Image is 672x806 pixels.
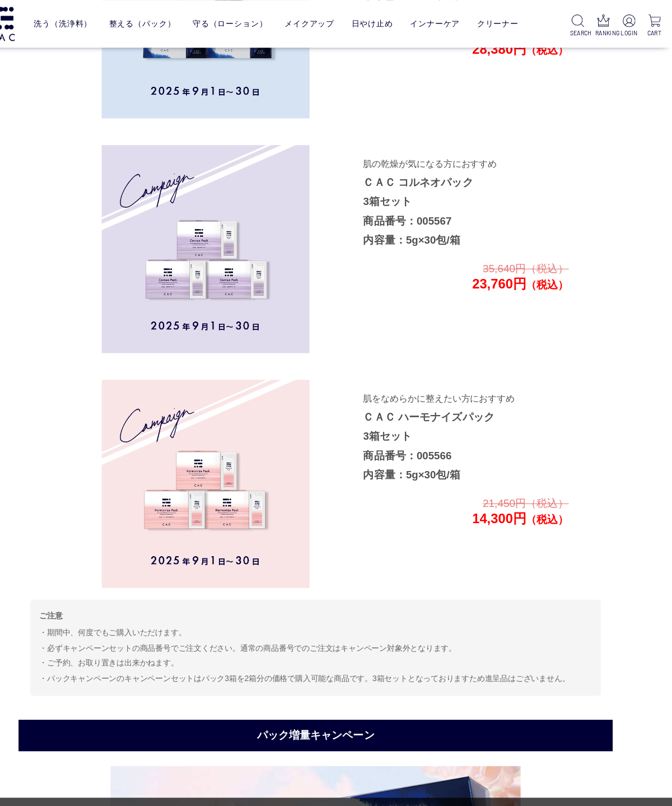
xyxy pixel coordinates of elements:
p: 14,300円 [380,467,575,497]
p: 23,760円 [380,245,575,276]
div: 当サイトでは、お客様へのサービス向上のためにCookieを使用します。 「承諾する」をクリックするか閲覧を続けるとCookieに同意したことになります。 詳細はこちらの をクリックしてください。 [10,761,301,796]
a: インナーケア [425,9,472,35]
li: パックキャンペーンのキャンペーンセットはパック3箱を2箱分の価格で購入可能な商品です。3箱セットとなっておりますため進呈品はございません。 [76,633,596,646]
a: 洗う（洗浄料） [71,9,125,35]
a: SEARCH [576,13,591,35]
a: Cookieポリシー [64,786,120,795]
p: SEARCH [576,27,591,35]
span: （税込） [534,263,575,274]
span: （税込） [534,41,575,53]
a: クリーナー [488,9,528,35]
img: logo [26,6,54,38]
a: メイクアップ [307,9,354,35]
img: 005567.jpg [134,137,330,333]
p: ＣＡＣ ハーモナイズパック 3箱セット 商品番号：005566 内容量：5g×30包/箱 [381,366,573,456]
span: 35,640円（税込） [493,248,575,259]
li: 必ずキャンペーンセットの商品番号でご注文ください。通常の商品番号でのご注文はキャンペーン対象外となります。 [76,604,596,618]
a: 日やけ止め [370,9,409,35]
p: RANKING [600,27,615,35]
a: 守る（ローション） [220,9,291,35]
span: 肌をなめらかに整えたい方におすすめ [381,371,524,389]
img: 005566.jpg [134,358,330,554]
span: 肌の乾燥が気になる方におすすめ [381,150,507,167]
p: ご注意 [76,574,596,587]
li: ご予約、お取り置きは出来かねます。 [76,618,596,632]
h2: パック増量キャンペーン [56,678,616,708]
a: CART [648,13,663,35]
a: 整える（パック） [141,9,204,35]
a: LOGIN [624,13,639,35]
span: 21,450円（税込） [493,469,575,480]
a: RANKING [600,13,615,35]
p: CART [648,27,663,35]
p: ＣＡＣ コルネオパック 3箱セット 商品番号：005567 内容量：5g×30包/箱 [381,145,573,235]
div: 承諾する [606,769,662,789]
li: 期間中、何度でもご購入いただけます。 [76,590,596,603]
span: （税込） [534,484,575,495]
p: LOGIN [624,27,639,35]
